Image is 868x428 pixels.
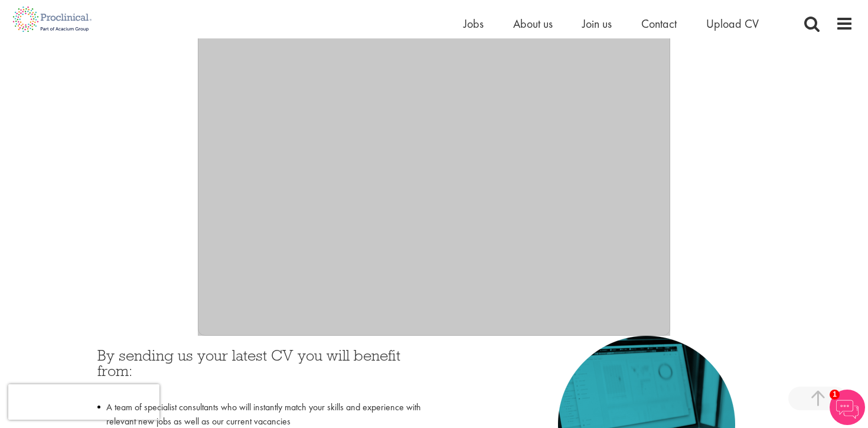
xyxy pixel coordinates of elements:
[830,390,840,400] span: 1
[641,16,677,31] a: Contact
[97,348,425,394] h3: By sending us your latest CV you will benefit from:
[8,384,159,420] iframe: To enrich screen reader interactions, please activate Accessibility in Grammarly extension settings
[513,16,553,31] a: About us
[582,16,612,31] a: Join us
[706,16,759,31] a: Upload CV
[830,390,865,425] img: Chatbot
[464,16,484,31] a: Jobs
